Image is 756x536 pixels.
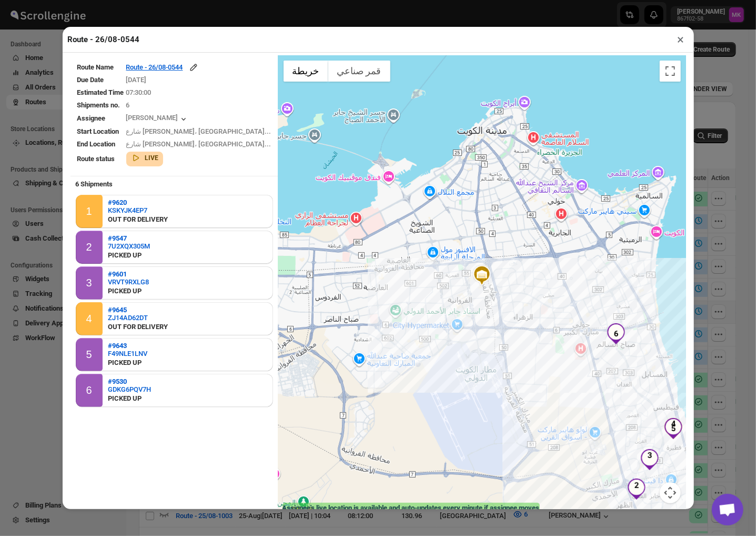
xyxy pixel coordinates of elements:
[108,234,127,242] b: #9547
[86,205,92,217] div: 1
[284,61,328,82] button: عرض خريطة الشارع
[86,349,92,361] div: 5
[660,61,681,82] button: تبديل إلى العرض ملء الشاشة
[108,378,151,385] button: #9530
[130,153,159,163] button: LIVE
[86,313,92,325] div: 4
[77,155,115,163] span: Route status
[70,175,118,193] b: 6 Shipments
[77,127,119,135] span: Start Location
[108,358,147,368] div: PICKED UP
[77,140,116,148] span: End Location
[108,270,127,278] b: #9601
[626,481,647,502] div: 2
[68,34,140,45] h2: Route - 26/08-0544
[283,503,540,513] label: Assignee's live location is available and auto-updates every minute if assignee moves
[86,241,92,253] div: 2
[108,242,150,250] button: 7U2XQX305M
[108,314,168,322] button: ZJ14AD62DT
[86,384,92,396] div: 6
[77,114,106,122] span: Assignee
[108,198,127,206] b: #9620
[108,342,147,350] button: #9643
[126,114,189,124] button: [PERSON_NAME]
[77,88,124,96] span: Estimated Time
[660,482,681,503] button: عناصر التحكّم بطريقة عرض الخريطة
[108,234,150,242] button: #9547
[108,250,150,261] div: PICKED UP
[126,88,152,96] span: 07:30:00
[108,378,127,385] b: #9530
[281,502,316,516] a: ‏فتح هذه المنطقة في "خرائط Google" (يؤدي ذلك إلى فتح نافذة جديدة)
[108,385,151,393] button: GDKG6PQV7H
[328,61,390,82] button: عرض صور القمر الصناعي
[108,198,168,206] button: #9620
[77,76,104,84] span: Due Date
[77,101,120,109] span: Shipments no.
[108,342,127,350] b: #9643
[126,76,147,84] span: [DATE]
[108,350,147,358] button: F49NLE1LNV
[126,62,199,73] button: Route - 26/08-0544
[126,126,271,137] div: شارع [PERSON_NAME]، [GEOGRAPHIC_DATA]...
[86,277,92,289] div: 3
[108,322,168,332] div: OUT FOR DELIVERY
[108,278,149,286] button: VRVT9RXLG8
[77,63,114,71] span: Route Name
[108,393,151,404] div: PICKED UP
[108,270,149,278] button: #9601
[108,306,127,314] b: #9645
[108,214,168,225] div: OUT FOR DELIVERY
[569,509,620,516] button: اختصارات لوحة المفاتيح
[606,323,627,344] div: 6
[108,286,149,296] div: PICKED UP
[108,306,168,314] button: #9645
[663,418,684,439] div: 5
[145,154,159,162] b: LIVE
[639,449,660,470] div: 3
[673,32,689,47] button: ×
[126,139,271,150] div: شارع [PERSON_NAME]، [GEOGRAPHIC_DATA]...
[126,101,130,109] span: 6
[712,494,743,525] a: دردشة مفتوحة
[108,206,168,214] button: KSKYJK4EP7
[281,502,316,516] img: Google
